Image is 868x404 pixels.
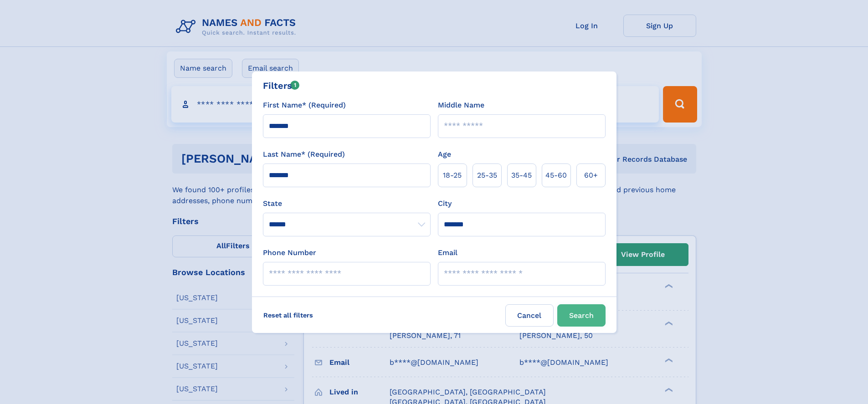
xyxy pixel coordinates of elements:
label: Reset all filters [257,304,319,326]
label: Phone Number [263,247,316,258]
label: Middle Name [438,100,484,111]
button: Search [557,304,606,327]
span: 35‑45 [511,170,532,181]
label: Age [438,149,451,160]
span: 60+ [584,170,598,181]
div: Filters [263,79,300,92]
label: Email [438,247,457,258]
span: 45‑60 [545,170,567,181]
label: State [263,198,431,209]
span: 18‑25 [443,170,462,181]
label: Last Name* (Required) [263,149,345,160]
span: 25‑35 [477,170,497,181]
label: First Name* (Required) [263,100,346,111]
label: City [438,198,452,209]
label: Cancel [505,304,554,327]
